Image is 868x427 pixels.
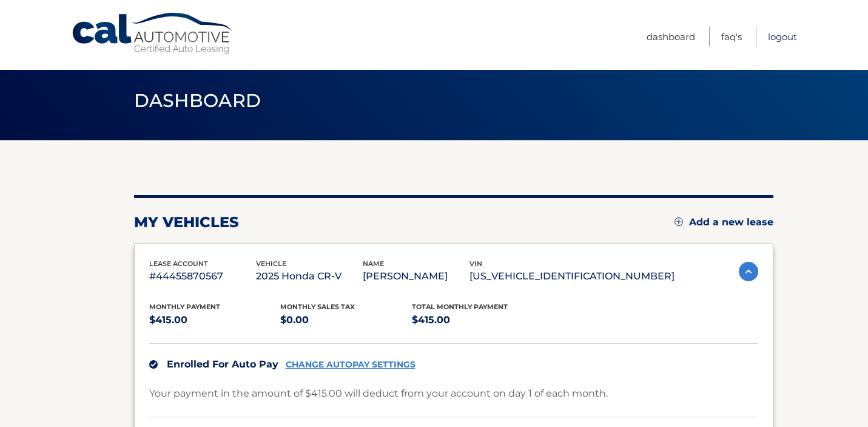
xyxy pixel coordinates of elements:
[149,302,220,311] span: Monthly Payment
[149,268,256,285] p: #44455870567
[363,259,384,268] span: name
[71,12,235,55] a: Cal Automotive
[768,27,797,47] a: Logout
[256,259,286,268] span: vehicle
[412,312,543,329] p: $415.00
[149,259,208,268] span: lease account
[721,27,742,47] a: FAQ's
[256,268,363,285] p: 2025 Honda CR-V
[149,360,158,369] img: check.svg
[412,302,508,311] span: Total Monthly Payment
[469,259,482,268] span: vin
[363,268,469,285] p: [PERSON_NAME]
[675,217,683,226] img: add.svg
[469,268,675,285] p: [US_VEHICLE_IDENTIFICATION_NUMBER]
[167,358,278,370] span: Enrolled For Auto Pay
[739,262,758,281] img: accordion-active.svg
[675,216,773,228] a: Add a new lease
[280,302,355,311] span: Monthly sales Tax
[149,385,608,402] p: Your payment in the amount of $415.00 will deduct from your account on day 1 of each month.
[149,312,281,329] p: $415.00
[647,27,695,47] a: Dashboard
[286,360,415,370] a: CHANGE AUTOPAY SETTINGS
[134,213,239,231] h2: my vehicles
[134,89,261,112] span: Dashboard
[280,312,412,329] p: $0.00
